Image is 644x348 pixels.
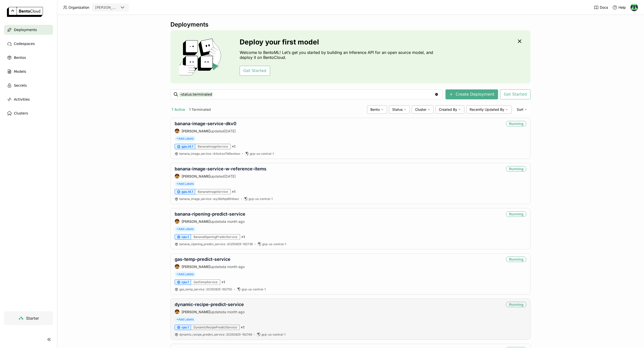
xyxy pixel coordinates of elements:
span: banana_ripening_predict_service 20250825-162736 [179,242,253,246]
span: cpu.1 [182,235,189,239]
strong: [PERSON_NAME] [182,219,210,224]
input: Search [179,90,435,98]
a: Starter [4,311,53,325]
span: a month ago [224,219,245,224]
p: Welcome to BentoML! Let’s get you started by building an Inference API for an open source model, ... [240,50,436,60]
span: [DATE] [224,174,236,178]
div: [PERSON_NAME] [95,5,119,10]
span: Bentos [14,55,26,61]
div: Recently Updated By [466,105,512,114]
span: Recently Updated By [470,107,504,112]
span: Codespaces [14,41,35,47]
button: Get Started [240,66,270,76]
div: BananaImageService [195,144,231,149]
span: banana_image_service 4rbvkze7b6ievbwc [179,152,240,155]
div: updated [175,264,245,269]
span: × 1 [241,235,245,239]
button: 1 Terminated [188,106,212,113]
span: gcp-us-central-1 [262,242,286,246]
img: Agastya Mondal [175,219,179,224]
span: gas_temp_service 20250825-162750 [179,287,232,291]
div: updated [175,174,266,179]
span: : [212,152,213,155]
span: : [226,242,226,246]
span: Starter [26,316,39,321]
span: +Add Labels [175,136,195,141]
img: logo [7,7,43,17]
a: banana-image-service-dkv0 [175,121,236,126]
div: Help [612,5,626,10]
input: Selected strella. [119,5,120,10]
img: cover onboarding [174,38,228,76]
a: Activities [4,94,53,104]
span: +Add Labels [175,317,195,322]
a: dynamic_recipe_predict_service:20250825-162748 [179,333,252,337]
div: Running [506,121,526,126]
strong: [PERSON_NAME] [182,265,210,269]
a: gas_temp_service:20250825-162750 [179,287,232,291]
span: Status [392,107,403,112]
img: Agastya Mondal [175,264,179,269]
span: gpu.t4.1 [182,145,193,149]
div: Running [506,211,526,217]
div: BananaRipeningPredictService [191,234,240,240]
span: +Add Labels [175,181,195,187]
span: Bento [370,107,380,112]
span: a month ago [224,265,245,269]
span: [DATE] [224,129,236,133]
span: gcp-us-central-1 [261,333,286,337]
a: Clusters [4,108,53,118]
div: Running [506,257,526,262]
span: +Add Labels [175,226,195,232]
div: Sort [514,105,531,114]
a: banana-image-service-w-reference-items [175,166,266,171]
div: DynamicRecipePredictService [191,325,240,330]
span: gpu.t4.1 [182,190,193,194]
div: Created By [436,105,464,114]
span: : [225,333,226,336]
img: Agastya Mondal [175,129,179,133]
span: Help [618,5,626,10]
a: gas-temp-predict-service [175,257,230,262]
img: Agastya Mondal [175,309,179,314]
div: Running [506,166,526,172]
button: Get Started [500,89,531,99]
a: Codespaces [4,39,53,49]
div: GasTempService [191,279,220,285]
a: dynamic-recipe-predict-service [175,302,244,307]
span: Models [14,69,26,75]
div: Bento [367,105,387,114]
span: a month ago [224,310,245,314]
a: Models [4,67,53,77]
div: BananaImageService [195,189,231,194]
span: : [212,197,213,201]
span: banana_image_service wy26efepl6fntbwc [179,197,239,201]
span: × 1 [221,280,225,284]
span: gcp-us-central-1 [249,197,273,201]
span: Activities [14,96,30,102]
div: Status [389,105,410,114]
a: banana-ripening-predict-service [175,211,245,217]
div: Deployments [170,21,531,28]
span: × 1 [232,144,235,149]
span: Organization [68,5,89,10]
span: Sort [517,107,523,112]
a: Secrets [4,80,53,90]
div: Cluster [412,105,434,114]
span: cpu.1 [182,280,189,284]
span: cpu.1 [182,325,189,329]
img: Agastya Mondal [175,174,179,178]
span: : [205,287,206,291]
strong: [PERSON_NAME] [182,310,210,314]
img: Sean O'Callahan [631,4,638,11]
span: Secrets [14,82,27,88]
a: Docs [594,5,608,10]
span: gcp-us-central-1 [250,152,274,156]
div: Running [506,302,526,307]
a: Bentos [4,53,53,63]
strong: [PERSON_NAME] [182,129,210,133]
span: Created By [439,107,457,112]
button: 7 Active [170,106,186,113]
svg: Clear value [435,92,439,96]
span: Deployments [14,27,37,33]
